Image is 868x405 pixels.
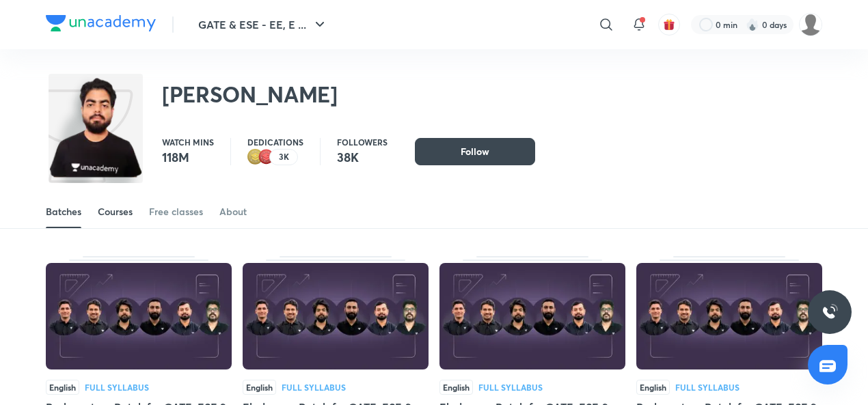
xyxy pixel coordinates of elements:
[190,11,336,38] button: GATE & ESE - EE, E ...
[219,205,247,219] div: About
[279,152,289,162] p: 3K
[636,263,822,369] img: Thumbnail
[658,14,680,36] button: avatar
[162,81,338,108] h2: [PERSON_NAME]
[746,18,759,31] img: streak
[46,15,156,35] a: Company Logo
[258,149,275,165] img: educator badge1
[162,138,214,146] p: Watch mins
[46,263,232,369] img: Thumbnail
[636,380,670,395] span: English
[247,149,264,165] img: educator badge2
[415,138,535,165] button: Follow
[219,195,247,228] a: About
[46,205,81,219] div: Batches
[439,380,473,395] span: English
[46,195,81,228] a: Batches
[243,263,429,369] img: Thumbnail
[337,149,388,165] p: 38K
[799,13,822,36] img: sawan Patel
[46,380,79,395] span: English
[98,205,133,219] div: Courses
[46,15,156,31] img: Company Logo
[149,195,203,228] a: Free classes
[247,138,303,146] p: Dedications
[439,263,625,369] img: Thumbnail
[337,138,388,146] p: Followers
[98,195,133,228] a: Courses
[478,383,543,391] div: Full Syllabus
[49,76,143,178] img: class
[675,383,740,391] div: Full Syllabus
[282,383,346,391] div: Full Syllabus
[243,380,276,395] span: English
[461,145,489,158] span: Follow
[663,18,675,31] img: avatar
[149,205,203,219] div: Free classes
[162,149,214,165] p: 118M
[822,304,838,320] img: ttu
[85,383,149,391] div: Full Syllabus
